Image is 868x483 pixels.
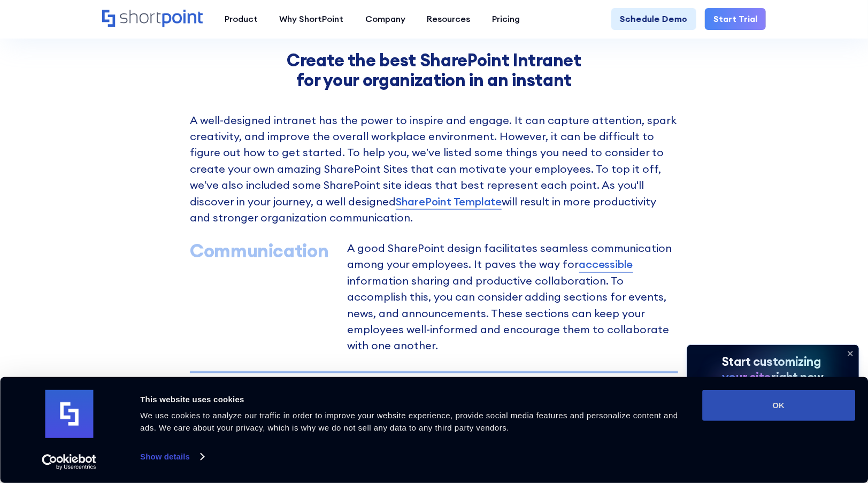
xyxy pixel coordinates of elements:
[280,12,344,25] div: Why ShortPoint
[481,8,531,30] a: Pricing
[396,194,502,210] span: SharePoint Template
[190,112,678,226] p: A well-designed intranet has the power to inspire and engage. It can capture attention, spark cre...
[140,411,678,432] span: We use cookies to analyze our traffic in order to improve your website experience, provide social...
[579,256,633,272] a: accessible
[416,8,481,30] a: Resources
[214,8,269,30] a: Product
[427,12,471,25] div: Resources
[190,240,335,262] div: Communication
[225,12,258,25] div: Product
[348,243,678,354] p: A good SharePoint design facilitates seamless communication among your employees. It paves the wa...
[705,8,766,30] a: Start Trial
[611,8,696,30] a: Schedule Demo
[287,49,581,91] strong: Create the best SharePoint Intranet for your organization in an instant
[102,10,203,28] a: Home
[702,390,855,421] button: OK
[355,8,417,30] a: Company
[492,12,520,25] div: Pricing
[22,454,116,470] a: Usercentrics Cookiebot - opens in a new window
[45,390,93,438] img: logo
[140,393,678,406] div: This website uses cookies
[140,449,203,465] a: Show details
[365,12,405,25] div: Company
[268,8,355,30] a: Why ShortPoint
